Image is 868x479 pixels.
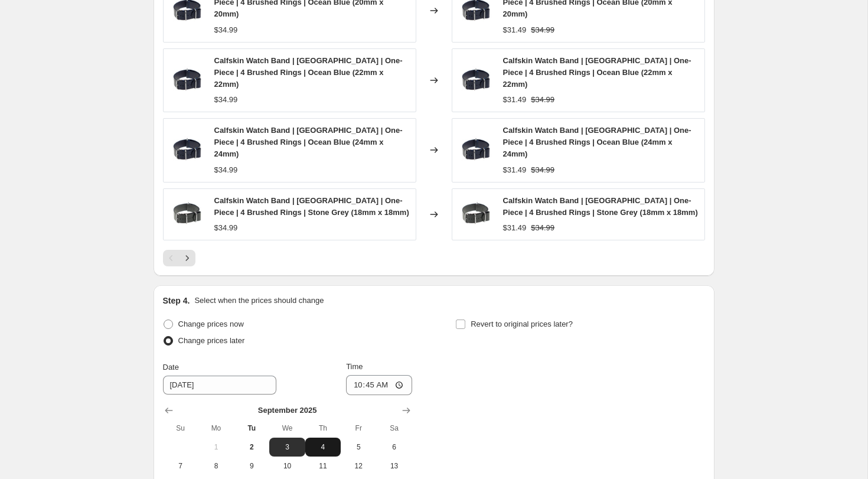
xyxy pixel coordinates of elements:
[269,438,305,457] button: Wednesday September 3 2025
[346,375,412,395] input: 12:00
[398,402,415,419] button: Show next month, October 2025
[503,126,691,158] span: Calfskin Watch Band | [GEOGRAPHIC_DATA] | One-Piece | 4 Brushed Rings | Ocean Blue (24mm x 24mm)
[178,336,245,345] span: Change prices later
[471,320,573,328] span: Revert to original prices later?
[503,94,527,106] div: $31.49
[198,438,234,457] button: Monday September 1 2025
[376,419,412,438] th: Saturday
[305,419,341,438] th: Thursday
[531,222,554,234] strike: $34.99
[458,132,494,168] img: lisbon-ocean-blue-rwb_43cd21a0-7834-413f-8998-ff34f7396d05_80x.jpg
[274,442,300,452] span: 3
[503,24,527,36] div: $31.49
[381,461,407,471] span: 13
[345,423,371,433] span: Fr
[163,419,198,438] th: Sunday
[163,250,195,266] nav: Pagination
[163,457,198,475] button: Sunday September 7 2025
[214,24,238,36] div: $34.99
[310,461,336,471] span: 11
[169,63,205,98] img: lisbon-ocean-blue-rwb_43cd21a0-7834-413f-8998-ff34f7396d05_80x.jpg
[203,442,229,452] span: 1
[381,442,407,452] span: 6
[198,457,234,475] button: Monday September 8 2025
[214,222,238,234] div: $34.99
[169,132,205,168] img: lisbon-ocean-blue-rwb_43cd21a0-7834-413f-8998-ff34f7396d05_80x.jpg
[198,419,234,438] th: Monday
[531,164,554,176] strike: $34.99
[381,423,407,433] span: Sa
[163,376,276,395] input: 9/2/2025
[310,442,336,452] span: 4
[376,438,412,457] button: Saturday September 6 2025
[214,56,403,89] span: Calfskin Watch Band | [GEOGRAPHIC_DATA] | One-Piece | 4 Brushed Rings | Ocean Blue (22mm x 22mm)
[194,295,324,307] p: Select when the prices should change
[310,423,336,433] span: Th
[376,457,412,475] button: Saturday September 13 2025
[345,442,371,452] span: 5
[346,362,363,371] span: Time
[178,320,244,328] span: Change prices now
[234,438,269,457] button: Today Tuesday September 2 2025
[214,126,403,158] span: Calfskin Watch Band | [GEOGRAPHIC_DATA] | One-Piece | 4 Brushed Rings | Ocean Blue (24mm x 24mm)
[168,461,194,471] span: 7
[531,24,554,36] strike: $34.99
[203,423,229,433] span: Mo
[179,250,195,266] button: Next
[531,94,554,106] strike: $34.99
[214,196,409,217] span: Calfskin Watch Band | [GEOGRAPHIC_DATA] | One-Piece | 4 Brushed Rings | Stone Grey (18mm x 18mm)
[214,94,238,106] div: $34.99
[341,438,376,457] button: Friday September 5 2025
[168,423,194,433] span: Su
[239,423,265,433] span: Tu
[503,164,527,176] div: $31.49
[503,56,691,89] span: Calfskin Watch Band | [GEOGRAPHIC_DATA] | One-Piece | 4 Brushed Rings | Ocean Blue (22mm x 22mm)
[503,222,527,234] div: $31.49
[305,457,341,475] button: Thursday September 11 2025
[203,461,229,471] span: 8
[274,423,300,433] span: We
[345,461,371,471] span: 12
[161,402,177,419] button: Show previous month, August 2025
[239,442,265,452] span: 2
[503,196,698,217] span: Calfskin Watch Band | [GEOGRAPHIC_DATA] | One-Piece | 4 Brushed Rings | Stone Grey (18mm x 18mm)
[269,457,305,475] button: Wednesday September 10 2025
[239,461,265,471] span: 9
[305,438,341,457] button: Thursday September 4 2025
[269,419,305,438] th: Wednesday
[458,63,494,98] img: lisbon-ocean-blue-rwb_43cd21a0-7834-413f-8998-ff34f7396d05_80x.jpg
[234,457,269,475] button: Tuesday September 9 2025
[214,164,238,176] div: $34.99
[341,457,376,475] button: Friday September 12 2025
[341,419,376,438] th: Friday
[234,419,269,438] th: Tuesday
[163,295,190,307] h2: Step 4.
[458,197,494,232] img: lisbon-stone-grey-rwb_f56f9a23-200e-41ec-b14b-0b88c28410f1_80x.jpg
[169,197,205,232] img: lisbon-stone-grey-rwb_f56f9a23-200e-41ec-b14b-0b88c28410f1_80x.jpg
[163,363,179,372] span: Date
[274,461,300,471] span: 10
